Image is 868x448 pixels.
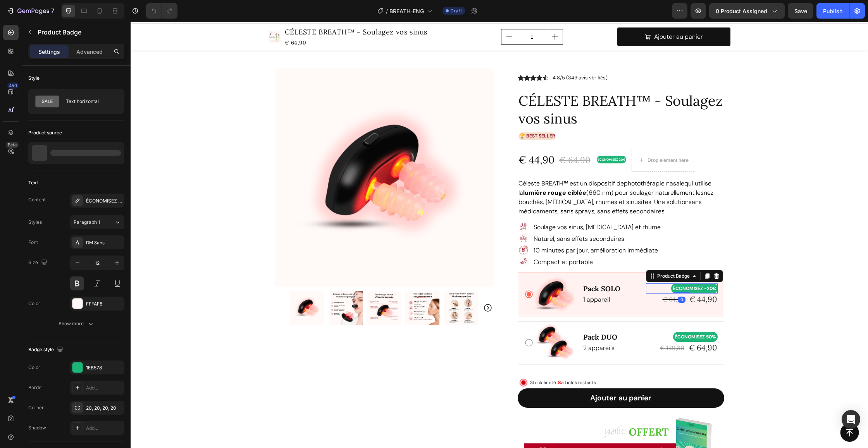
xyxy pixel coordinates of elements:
[525,251,561,258] div: Product Badge
[517,136,558,142] div: Drop element here
[28,364,40,371] div: Color
[842,410,860,429] div: Open Intercom Messenger
[86,239,122,246] div: DM Sans
[427,358,431,364] strong: 8
[28,317,124,331] button: Show more
[146,3,177,19] div: Undo/Redo
[493,158,554,166] span: photothérapie nasale
[429,133,460,144] s: € 64,90
[313,269,347,303] img: CÉLESTE BREATH™ - Soulagez vos sinus - Céleste
[86,384,122,391] div: Add...
[709,3,785,19] button: 0 product assigned
[275,269,309,303] img: CÉLESTE BREATH™ - Soulagez vos sinus - Céleste
[558,320,587,332] div: € 64,90
[389,7,424,15] span: BREATH-ENG
[131,22,868,448] iframe: Design area
[453,263,508,271] p: Pack SOLO
[86,405,122,412] div: 20, 20, 20, 20
[38,48,60,56] p: Settings
[6,142,19,148] div: Beta
[388,132,424,144] span: € 44,90
[387,156,594,195] div: Rich Text Editor. Editing area: main
[403,251,446,294] img: gempages_583461901552321368-8d702b57-75ea-4f8a-9bae-5497dc1bc75b.png
[403,213,494,221] span: Naturel, sans effets secondaires
[453,311,508,320] p: Pack DUO
[66,93,113,110] div: Text horizontal
[353,282,362,291] button: Carousel Next Arrow
[460,372,521,381] div: Ajouter au panier
[403,300,446,343] img: gempages_583461901552321368-7bbfe281-1561-4d14-ab74-5f92a5625112.png
[542,310,587,320] pre: ÉCONOMISEZ 50%
[387,69,594,107] h1: CÉLESTE BREATH™ - Soulagez vos sinus
[59,320,95,328] div: Show more
[74,219,100,226] span: Paragraph 1
[3,3,58,19] button: 7
[28,219,42,226] div: Styles
[86,364,122,371] div: 1EB578
[7,82,19,89] div: 450
[389,112,424,118] p: 🏆 BEST SELLER
[160,269,194,303] img: CÉLESTE BREATH™ - Soulagez vos sinus - Céleste
[823,7,842,15] div: Publish
[144,47,363,266] img: CÉLESTE BREATH™ - Soulagez vos sinus - Céleste
[388,167,583,184] span: nez bouchés, [MEDICAL_DATA], rhumes et sinusites
[198,269,232,303] img: CÉLESTE BREATH™ - Soulagez vos sinus - Céleste
[76,48,103,56] p: Advanced
[86,300,122,307] div: FFFAF8
[794,8,807,14] span: Save
[51,6,54,15] p: 7
[388,158,493,166] span: Céleste BREATH™ est un dispositif de
[422,53,592,59] p: 4.8/5 (349 avis vérifiés)
[403,225,527,233] span: 10 minutes par jour, amélioration immédiate
[816,3,849,19] button: Publish
[453,273,508,283] p: 1 appareil
[400,357,465,364] p: Stock limité : articles restants
[236,269,270,303] img: CÉLESTE BREATH™ - Soulagez vos sinus - Céleste
[28,239,38,246] div: Font
[453,322,508,331] p: 2 appareils
[403,201,530,209] span: Soulage vos sinus, [MEDICAL_DATA] et rhume
[86,425,122,432] div: Add...
[28,384,43,391] div: Border
[450,7,462,14] span: Draft
[534,185,535,194] span: .
[386,7,388,15] span: /
[467,136,495,140] span: ÉCONOMISEZ 20€
[388,158,581,175] span: qui utilise la (660 nm) pour soulager naturellement les
[716,7,767,15] span: 0 product assigned
[28,345,65,355] div: Badge style
[28,300,40,307] div: Color
[388,176,571,194] span: sans médicaments, sans sprays, sans effets secondaires
[788,3,813,19] button: Save
[393,167,456,175] strong: lumière rouge ciblée
[28,129,62,136] div: Product source
[541,262,587,272] pre: ÉCONOMISEZ -20€
[38,27,121,37] p: Product Badge
[531,273,555,283] div: € 64,90
[521,176,558,184] span: . Une solution
[387,367,594,386] button: Ajouter au panier
[28,424,46,431] div: Shadow
[86,197,122,204] div: ÉCONOMISEZ -20€
[403,236,462,244] span: Compact et portable
[28,404,44,411] div: Corner
[28,196,46,203] div: Content
[28,179,38,186] div: Text
[70,215,124,229] button: Paragraph 1
[547,275,555,281] div: 0
[28,75,40,82] div: Style
[558,272,587,283] div: € 44,90
[529,321,555,331] div: € 129,80
[387,355,399,367] img: gempages_583461901552321368-6889860d-15c4-4958-bf93-06717a53d17a.gif
[28,257,49,268] div: Size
